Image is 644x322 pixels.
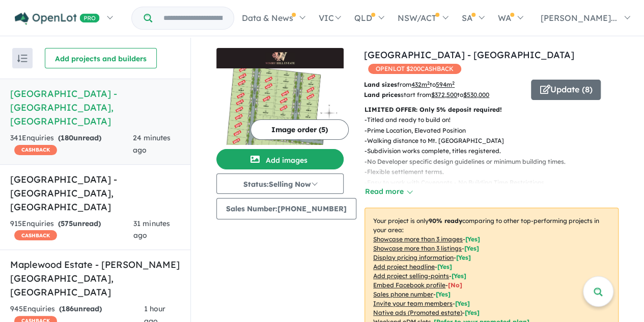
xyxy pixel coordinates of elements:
u: Showcase more than 3 images [373,235,463,243]
span: [ Yes ] [464,244,479,252]
sup: 2 [452,80,455,86]
button: Add images [216,149,344,169]
u: 594 m [436,81,455,88]
p: - Easy to work with Covenants - No Building Time Restrictions. [365,178,627,188]
span: [ Yes ] [456,254,471,261]
u: $ 530,000 [463,91,489,98]
b: 90 % ready [429,217,462,225]
u: Add project selling-points [373,272,449,280]
div: 915 Enquir ies [10,218,133,242]
u: Embed Facebook profile [373,281,445,289]
span: [PERSON_NAME]... [541,13,617,23]
span: CASHBACK [14,145,57,155]
u: Sales phone number [373,290,433,298]
strong: ( unread) [58,133,101,142]
a: Winery Hill Estate - Mount Duneed LogoWinery Hill Estate - Mount Duneed [216,48,344,145]
span: [ Yes ] [452,272,466,280]
span: [ No ] [448,281,462,289]
button: Update (8) [531,80,601,100]
span: 186 [62,304,74,313]
u: 432 m [411,81,430,88]
span: [ Yes ] [465,235,480,243]
span: 31 minutes ago [133,219,170,240]
span: CASHBACK [14,230,57,240]
h5: [GEOGRAPHIC_DATA] - [GEOGRAPHIC_DATA] , [GEOGRAPHIC_DATA] [10,87,180,128]
a: [GEOGRAPHIC_DATA] - [GEOGRAPHIC_DATA] [364,49,574,61]
u: Add project headline [373,263,435,270]
b: Land sizes [364,81,397,88]
b: Land prices [364,91,401,98]
input: Try estate name, suburb, builder or developer [154,7,232,29]
span: [Yes] [465,309,480,316]
button: Status:Selling Now [216,174,344,194]
button: Read more [365,186,412,197]
p: from [364,80,523,90]
u: Native ads (Promoted estate) [373,309,462,316]
span: [ Yes ] [436,290,451,298]
strong: ( unread) [58,219,101,228]
p: - Walking distance to Mt. [GEOGRAPHIC_DATA] [365,136,627,146]
img: Openlot PRO Logo White [15,12,100,25]
u: Invite your team members [373,300,453,307]
u: Showcase more than 3 listings [373,244,462,252]
span: 180 [61,133,73,142]
span: OPENLOT $ 200 CASHBACK [368,64,461,74]
p: - Subdivision works complete, titles registered. [365,146,627,156]
p: - Flexible settlement terms. [365,167,627,177]
button: Sales Number:[PHONE_NUMBER] [216,198,356,219]
p: LIMITED OFFER: Only 5% deposit required! [365,105,619,115]
sup: 2 [427,80,430,86]
img: Winery Hill Estate - Mount Duneed [216,68,344,145]
img: Winery Hill Estate - Mount Duneed Logo [220,52,340,64]
span: to [430,81,455,88]
span: to [457,91,489,98]
u: Display pricing information [373,254,454,261]
strong: ( unread) [59,304,102,313]
button: Add projects and builders [45,48,157,68]
p: - Titled and ready to build on! [365,115,627,125]
img: sort.svg [17,55,27,62]
span: 24 minutes ago [133,133,171,155]
p: - No Developer specific design guidelines or minimum building times. [365,157,627,167]
span: [ Yes ] [437,263,452,270]
button: Image order (5) [250,119,349,140]
span: [ Yes ] [455,300,470,307]
div: 341 Enquir ies [10,132,133,157]
p: start from [364,90,523,100]
span: 575 [61,219,73,228]
h5: Maplewood Estate - [PERSON_NAME][GEOGRAPHIC_DATA] , [GEOGRAPHIC_DATA] [10,258,180,299]
h5: [GEOGRAPHIC_DATA] - [GEOGRAPHIC_DATA] , [GEOGRAPHIC_DATA] [10,172,180,214]
p: - Prime Location, Elevated Position [365,126,627,136]
u: $ 372,500 [431,91,457,98]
